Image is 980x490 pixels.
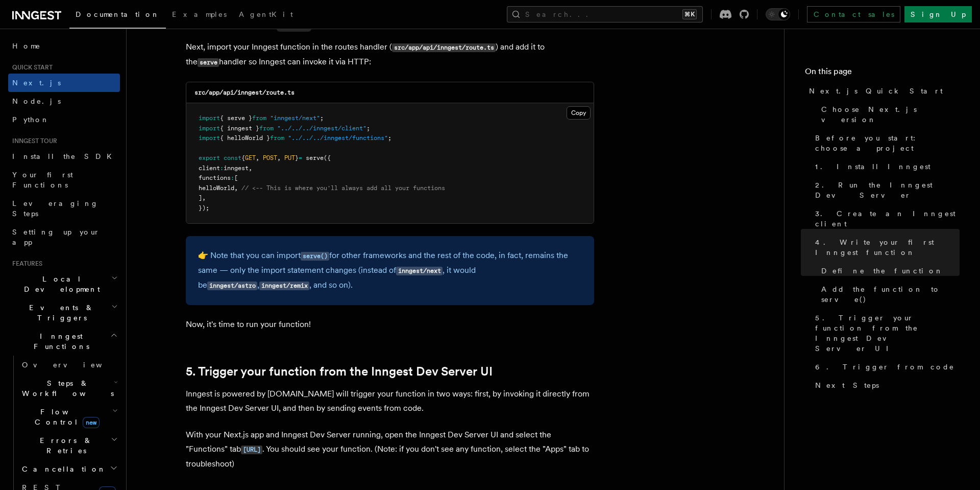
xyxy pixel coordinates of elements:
[194,89,295,96] code: src/app/api/inngest/route.ts
[388,134,391,142] span: ;
[220,114,252,122] span: { serve }
[567,106,591,120] button: Copy
[8,302,111,323] span: Events & Triggers
[8,327,120,356] button: Inngest Functions
[392,43,496,52] code: src/app/api/inngest/route.ts
[259,125,274,132] span: from
[199,174,231,181] span: functions
[83,417,100,428] span: new
[245,154,256,161] span: GET
[18,374,120,403] button: Steps & Workflows
[18,407,112,427] span: Flow Control
[324,154,331,161] span: ({
[199,154,220,161] span: export
[277,125,366,132] span: "../../../inngest/client"
[202,194,206,201] span: ,
[18,356,120,374] a: Overview
[8,223,120,251] a: Setting up your app
[8,92,120,110] a: Node.js
[811,204,960,233] a: 3. Create an Inngest client
[817,100,960,129] a: Choose Next.js version
[8,274,111,294] span: Local Development
[234,184,238,192] span: ,
[166,3,233,28] a: Examples
[809,86,943,96] span: Next.js Quick Start
[811,358,960,376] a: 6. Trigger from code
[186,317,594,332] p: Now, it's time to run your function!
[12,115,50,124] span: Python
[12,199,99,218] span: Leveraging Steps
[249,165,252,172] span: ,
[8,110,120,129] a: Python
[811,129,960,157] a: Before you start: choose a project
[18,378,114,399] span: Steps & Workflows
[12,171,73,189] span: Your first Functions
[301,252,329,261] code: serve()
[12,41,41,51] span: Home
[8,74,120,92] a: Next.js
[199,165,220,172] span: client
[811,309,960,358] a: 5. Trigger your function from the Inngest Dev Server UI
[8,166,120,194] a: Your first Functions
[12,152,118,160] span: Install the SDK
[817,280,960,309] a: Add the function to serve()
[186,40,594,69] p: Next, import your Inngest function in the routes handler ( ) and add it to the handler so Inngest...
[682,9,697,19] kbd: ⌘K
[199,204,209,212] span: });
[299,154,302,161] span: =
[18,431,120,460] button: Errors & Retries
[207,282,257,290] code: inngest/astro
[507,6,703,22] button: Search...⌘K
[224,165,249,172] span: inngest
[18,460,120,478] button: Cancellation
[306,154,324,161] span: serve
[277,154,281,161] span: ,
[199,114,220,122] span: import
[234,174,238,181] span: [
[198,248,582,293] p: 👉 Note that you can import for other frameworks and the rest of the code, in fact, remains the sa...
[8,63,53,72] span: Quick start
[199,184,234,192] span: helloWorld
[233,3,299,28] a: AgentKit
[284,154,295,161] span: PUT
[270,134,284,142] span: from
[259,282,309,290] code: inngest/remix
[8,260,42,268] span: Features
[224,154,241,161] span: const
[817,262,960,280] a: Define the function
[220,125,259,132] span: { inngest }
[320,114,324,122] span: ;
[12,79,61,87] span: Next.js
[22,361,127,369] span: Overview
[198,58,219,67] code: serve
[8,298,120,327] button: Events & Triggers
[815,133,960,153] span: Before you start: choose a project
[8,147,120,166] a: Install the SDK
[811,233,960,262] a: 4. Write your first Inngest function
[18,435,111,456] span: Errors & Retries
[811,176,960,204] a: 2. Run the Inngest Dev Server
[815,362,954,372] span: 6. Trigger from code
[239,10,293,18] span: AgentKit
[821,266,943,276] span: Define the function
[241,444,262,454] a: [URL]
[172,10,227,18] span: Examples
[199,125,220,132] span: import
[12,97,61,105] span: Node.js
[263,154,277,161] span: POST
[815,237,960,258] span: 4. Write your first Inngest function
[815,161,930,172] span: 1. Install Inngest
[811,376,960,394] a: Next Steps
[821,104,960,125] span: Choose Next.js version
[76,10,160,18] span: Documentation
[815,180,960,200] span: 2. Run the Inngest Dev Server
[186,428,594,471] p: With your Next.js app and Inngest Dev Server running, open the Inngest Dev Server UI and select t...
[8,37,120,55] a: Home
[256,154,259,161] span: ,
[8,270,120,298] button: Local Development
[199,134,220,142] span: import
[821,284,960,305] span: Add the function to serve()
[815,380,879,390] span: Next Steps
[18,403,120,431] button: Flow Controlnew
[69,3,166,29] a: Documentation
